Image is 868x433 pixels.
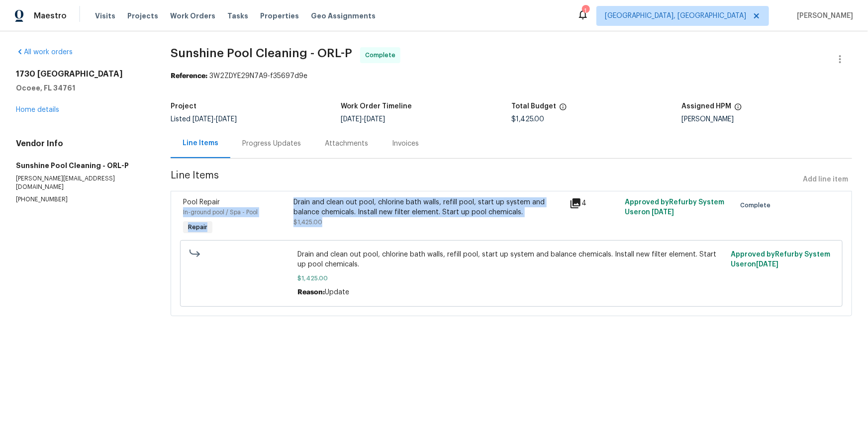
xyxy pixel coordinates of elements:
[341,103,412,110] h5: Work Order Timeline
[16,161,147,171] h5: Sunshine Pool Cleaning - ORL-P
[170,11,215,21] span: Work Orders
[171,116,237,123] span: Listed
[171,103,196,110] h5: Project
[171,47,352,59] span: Sunshine Pool Cleaning - ORL-P
[740,200,774,210] span: Complete
[511,103,556,110] h5: Total Budget
[582,6,589,16] div: 1
[260,11,299,21] span: Properties
[16,174,147,191] p: [PERSON_NAME][EMAIL_ADDRESS][DOMAIN_NAME]
[298,250,725,269] span: Drain and clean out pool, chlorine bath walls, refill pool, start up system and balance chemicals...
[311,11,376,21] span: Geo Assignments
[341,116,362,123] span: [DATE]
[34,11,67,21] span: Maestro
[341,116,385,123] span: -
[16,139,147,149] h4: Vendor Info
[171,171,799,189] span: Line Items
[183,199,220,206] span: Pool Repair
[734,103,742,116] span: The hpm assigned to this work order.
[681,116,852,123] div: [PERSON_NAME]
[16,69,147,79] h2: 1730 [GEOGRAPHIC_DATA]
[298,273,725,283] span: $1,425.00
[605,11,746,21] span: [GEOGRAPHIC_DATA], [GEOGRAPHIC_DATA]
[293,219,322,225] span: $1,425.00
[325,139,368,149] div: Attachments
[171,73,207,80] b: Reference:
[193,116,213,123] span: [DATE]
[365,50,399,60] span: Complete
[16,49,73,56] a: All work orders
[16,195,147,204] p: [PHONE_NUMBER]
[242,139,301,149] div: Progress Updates
[127,11,158,21] span: Projects
[171,71,852,81] div: 3W2ZDYE29N7A9-f35697d9e
[95,11,115,21] span: Visits
[570,197,619,209] div: 4
[681,103,731,110] h5: Assigned HPM
[227,12,248,19] span: Tasks
[16,83,147,93] h5: Ocoee, FL 34761
[364,116,385,123] span: [DATE]
[511,116,544,123] span: $1,425.00
[16,106,59,113] a: Home details
[652,209,674,216] span: [DATE]
[325,289,350,296] span: Update
[184,222,211,232] span: Repair
[731,251,830,268] span: Approved by Refurby System User on
[392,139,419,149] div: Invoices
[183,138,218,148] div: Line Items
[298,289,325,296] span: Reason:
[183,209,258,215] span: In-ground pool / Spa - Pool
[625,199,724,216] span: Approved by Refurby System User on
[793,11,853,21] span: [PERSON_NAME]
[293,197,564,217] div: Drain and clean out pool, chlorine bath walls, refill pool, start up system and balance chemicals...
[756,261,778,268] span: [DATE]
[193,116,237,123] span: -
[216,116,237,123] span: [DATE]
[559,103,567,116] span: The total cost of line items that have been proposed by Opendoor. This sum includes line items th...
